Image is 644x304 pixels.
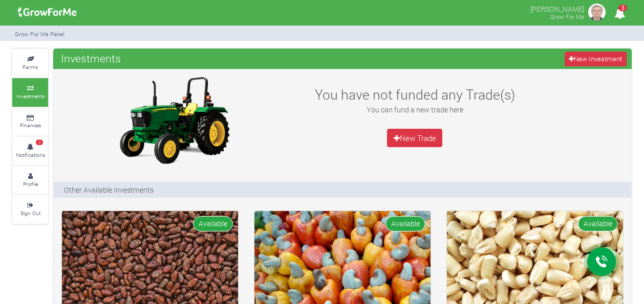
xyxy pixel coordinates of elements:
[12,137,48,165] a: 3 Notifications
[23,63,38,71] small: Farms
[20,122,41,129] small: Finances
[587,2,607,22] img: growforme image
[14,2,80,22] img: growforme image
[20,209,40,217] small: Sign Out
[110,74,238,166] img: growforme image
[550,13,584,20] small: Grow For Me
[36,139,43,146] span: 3
[16,92,45,100] small: Investments
[12,108,48,136] a: Finances
[12,49,48,77] a: Farms
[12,78,48,106] a: Investments
[12,166,48,194] a: Profile
[304,86,526,103] h3: You have not funded any Trade(s)
[578,216,618,231] span: Available
[565,52,627,66] a: New Investment
[15,30,65,38] small: Grow For Me Panel
[385,216,425,231] span: Available
[304,104,526,115] p: You can fund a new trade here
[387,129,442,147] a: New Trade
[193,216,233,231] span: Available
[16,151,45,158] small: Notifications
[530,2,584,14] p: [PERSON_NAME]
[23,180,38,188] small: Profile
[610,2,630,25] i: Notifications
[64,184,154,195] p: Other Available Investments
[12,195,48,223] a: Sign Out
[58,48,123,68] span: Investments
[618,5,627,11] span: 3
[610,10,630,19] a: 3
